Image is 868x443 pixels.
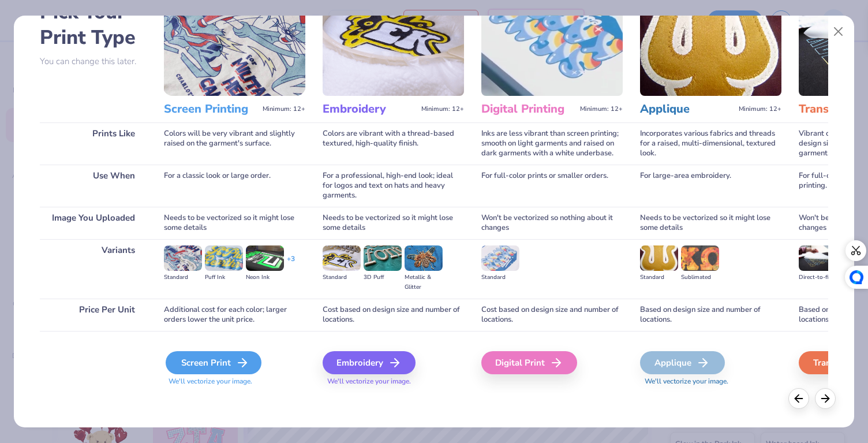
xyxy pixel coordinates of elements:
[246,245,284,271] img: Neon Ink
[405,245,443,271] img: Metallic & Glitter
[481,207,623,239] div: Won't be vectorized so nothing about it changes
[481,273,519,282] div: Standard
[40,122,147,165] div: Prints Like
[364,245,402,271] img: 3D Puff
[166,351,261,374] div: Screen Print
[421,105,464,113] span: Minimum: 12+
[287,254,295,274] div: + 3
[828,21,850,43] button: Close
[164,165,305,207] div: For a classic look or large order.
[164,122,305,165] div: Colors will be very vibrant and slightly raised on the garment's surface.
[640,299,781,331] div: Based on design size and number of locations.
[40,299,147,331] div: Price Per Unit
[481,122,623,165] div: Inks are less vibrant than screen printing; smooth on light garments and raised on dark garments ...
[799,273,837,282] div: Direct-to-film
[323,165,464,207] div: For a professional, high-end look; ideal for logos and text on hats and heavy garments.
[323,207,464,239] div: Needs to be vectorized so it might lose some details
[205,273,243,282] div: Puff Ink
[640,165,781,207] div: For large-area embroidery.
[681,273,719,282] div: Sublimated
[263,105,305,113] span: Minimum: 12+
[640,207,781,239] div: Needs to be vectorized so it might lose some details
[481,299,623,331] div: Cost based on design size and number of locations.
[640,273,678,282] div: Standard
[164,245,202,271] img: Standard
[640,245,678,271] img: Standard
[164,207,305,239] div: Needs to be vectorized so it might lose some details
[164,273,202,282] div: Standard
[580,105,623,113] span: Minimum: 12+
[323,122,464,165] div: Colors are vibrant with a thread-based textured, high-quality finish.
[40,239,147,299] div: Variants
[405,273,443,292] div: Metallic & Glitter
[323,273,361,282] div: Standard
[323,245,361,271] img: Standard
[640,351,725,374] div: Applique
[481,245,519,271] img: Standard
[640,102,734,117] h3: Applique
[364,273,402,282] div: 3D Puff
[640,122,781,165] div: Incorporates various fabrics and threads for a raised, multi-dimensional, textured look.
[164,299,305,331] div: Additional cost for each color; larger orders lower the unit price.
[481,102,575,117] h3: Digital Printing
[164,102,258,117] h3: Screen Printing
[246,273,284,282] div: Neon Ink
[323,351,416,374] div: Embroidery
[323,102,417,117] h3: Embroidery
[205,245,243,271] img: Puff Ink
[323,377,464,386] span: We'll vectorize your image.
[164,377,305,386] span: We'll vectorize your image.
[640,377,781,386] span: We'll vectorize your image.
[739,105,781,113] span: Minimum: 12+
[481,165,623,207] div: For full-color prints or smaller orders.
[681,245,719,271] img: Sublimated
[481,351,577,374] div: Digital Print
[799,245,837,271] img: Direct-to-film
[40,57,147,66] p: You can change this later.
[40,165,147,207] div: Use When
[323,299,464,331] div: Cost based on design size and number of locations.
[40,207,147,239] div: Image You Uploaded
